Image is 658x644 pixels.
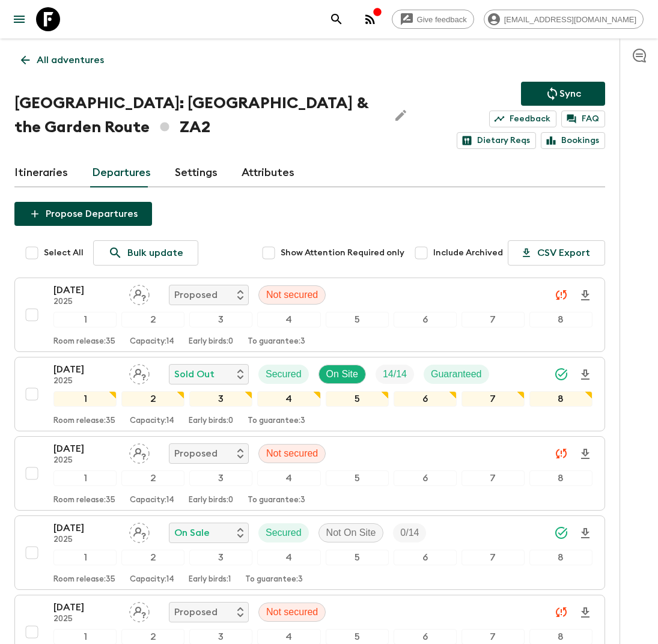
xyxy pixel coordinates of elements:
div: 1 [53,312,117,327]
p: Room release: 35 [53,496,115,505]
span: Give feedback [410,15,474,24]
div: 4 [257,470,320,486]
p: Proposed [174,446,218,461]
p: Capacity: 14 [130,337,174,347]
div: 6 [394,312,457,327]
div: 7 [462,470,525,486]
div: 1 [53,391,117,407]
h1: [GEOGRAPHIC_DATA]: [GEOGRAPHIC_DATA] & the Garden Route ZA2 [14,91,379,139]
p: [DATE] [53,600,120,615]
div: 6 [394,391,457,407]
a: FAQ [561,111,605,127]
button: search adventures [324,7,349,31]
div: 6 [394,550,457,565]
button: Sync adventure departures to the booking engine [521,82,605,106]
span: Assign pack leader [129,606,150,615]
svg: Download Onboarding [578,288,593,303]
p: Not secured [266,446,318,461]
div: 7 [462,550,525,565]
a: Bookings [541,132,605,149]
p: 0 / 14 [400,526,419,540]
a: Attributes [242,159,294,187]
p: On Sale [174,526,210,540]
a: Dietary Reqs [457,132,536,149]
span: Assign pack leader [129,447,150,457]
span: Include Archived [433,247,503,259]
span: Assign pack leader [129,368,150,377]
div: 4 [257,312,320,327]
div: 8 [529,550,593,565]
div: Not secured [258,603,326,622]
a: Itineraries [14,159,68,187]
svg: Unable to sync - Check prices and secured [554,288,568,302]
div: 5 [326,391,389,407]
button: [DATE]2025Assign pack leaderProposedNot secured12345678Room release:35Capacity:14Early birds:0To ... [14,278,605,352]
p: To guarantee: 3 [245,575,303,585]
div: 7 [462,312,525,327]
p: Guaranteed [431,367,482,381]
p: Capacity: 14 [130,575,174,585]
p: 2025 [53,535,120,545]
div: 8 [529,391,593,407]
div: 6 [394,470,457,486]
p: To guarantee: 3 [248,416,305,426]
p: Proposed [174,605,218,619]
div: Not secured [258,444,326,463]
p: Capacity: 14 [130,416,174,426]
svg: Download Onboarding [578,526,593,541]
p: Capacity: 14 [130,496,174,505]
p: 2025 [53,377,120,386]
div: 2 [121,312,184,327]
p: 2025 [53,615,120,624]
div: 5 [326,312,389,327]
p: Not secured [266,288,318,302]
button: [DATE]2025Assign pack leaderSold OutSecuredOn SiteTrip FillGuaranteed12345678Room release:35Capac... [14,357,605,431]
p: Not secured [266,605,318,619]
svg: Download Onboarding [578,368,593,382]
div: 2 [121,550,184,565]
span: Select All [44,247,84,259]
p: 14 / 14 [383,367,407,381]
p: Sold Out [174,367,215,381]
svg: Synced Successfully [554,367,568,381]
button: [DATE]2025Assign pack leaderProposedNot secured12345678Room release:35Capacity:14Early birds:0To ... [14,436,605,511]
span: Show Attention Required only [281,247,404,259]
div: 3 [189,550,252,565]
div: 3 [189,391,252,407]
p: Bulk update [127,246,183,260]
button: CSV Export [508,240,605,266]
div: 5 [326,470,389,486]
div: 4 [257,550,320,565]
div: 4 [257,391,320,407]
a: Feedback [489,111,556,127]
p: To guarantee: 3 [248,337,305,347]
div: Trip Fill [393,523,426,542]
p: Secured [266,526,302,540]
button: Propose Departures [14,202,152,226]
svg: Unable to sync - Check prices and secured [554,446,568,461]
a: All adventures [14,48,111,72]
span: Assign pack leader [129,288,150,298]
div: 1 [53,470,117,486]
div: [EMAIL_ADDRESS][DOMAIN_NAME] [484,10,644,29]
div: Secured [258,365,309,384]
p: Secured [266,367,302,381]
svg: Download Onboarding [578,606,593,620]
div: 3 [189,312,252,327]
div: 8 [529,312,593,327]
div: 5 [326,550,389,565]
span: [EMAIL_ADDRESS][DOMAIN_NAME] [498,15,643,24]
p: [DATE] [53,521,120,535]
div: 3 [189,470,252,486]
p: 2025 [53,456,120,466]
div: Not On Site [318,523,384,542]
a: Departures [92,159,151,187]
p: Room release: 35 [53,575,115,585]
button: Edit Adventure Title [389,91,413,139]
div: On Site [318,365,366,384]
p: [DATE] [53,442,120,456]
div: 7 [462,391,525,407]
p: Early birds: 0 [189,496,233,505]
p: Room release: 35 [53,337,115,347]
p: Not On Site [326,526,376,540]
